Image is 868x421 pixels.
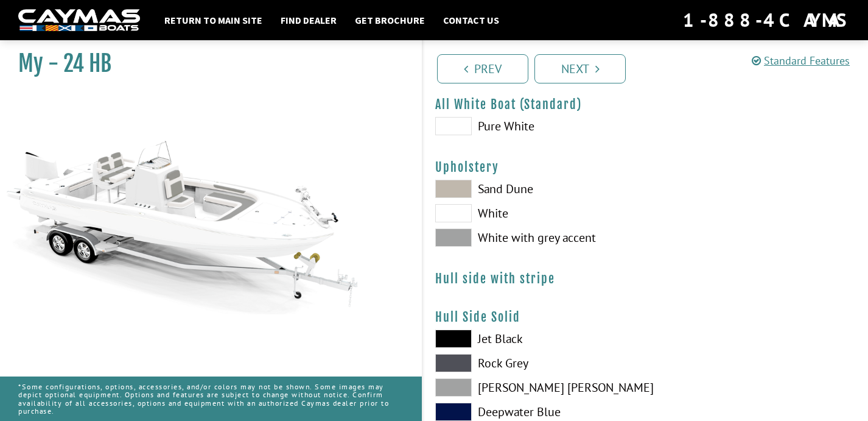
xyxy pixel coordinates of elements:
label: White [435,204,634,222]
h4: Hull side with stripe [435,271,856,286]
h4: Hull Side Solid [435,310,856,325]
a: Standard Features [752,54,850,68]
ul: Pagination [434,52,868,83]
a: Find Dealer [275,12,343,28]
a: Next [534,54,626,83]
h4: Upholstery [435,160,856,175]
label: White with grey accent [435,228,634,247]
label: Pure White [435,117,634,135]
a: Get Brochure [349,12,431,28]
img: white-logo-c9c8dbefe5ff5ceceb0f0178aa75bf4bb51f6bca0971e226c86eb53dfe498488.png [18,9,140,32]
div: 1-888-4CAYMAS [683,7,850,34]
label: Sand Dune [435,180,634,198]
label: Jet Black [435,330,634,348]
label: Deepwater Blue [435,403,634,421]
label: [PERSON_NAME] [PERSON_NAME] [435,378,634,397]
a: Return to main site [158,12,268,28]
h4: All White Boat (Standard) [435,97,856,112]
a: Contact Us [437,12,505,28]
a: Prev [437,54,528,83]
p: *Some configurations, options, accessories, and/or colors may not be shown. Some images may depic... [18,377,404,421]
label: Rock Grey [435,354,634,372]
h1: My - 24 HB [18,50,391,77]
